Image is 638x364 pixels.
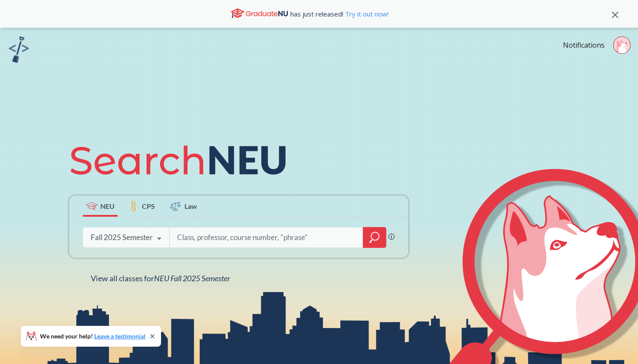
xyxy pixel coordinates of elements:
input: Class, professor, course number, "phrase" [176,228,357,247]
svg: magnifying glass [369,231,380,244]
span: Law [184,201,197,211]
a: Notifications [563,40,605,50]
a: Try it out now! [343,10,388,18]
span: CPS [142,201,155,211]
span: NEU Fall 2025 Semester [154,273,230,283]
span: NEU [100,201,115,211]
a: Leave a testimonial [94,332,145,340]
img: sandbox logo [9,36,29,63]
div: magnifying glass [363,227,386,248]
div: Fall 2025 Semester [91,233,153,242]
span: We need your help! [40,333,145,339]
a: sandbox logo [9,36,29,65]
span: View all classes for [91,273,230,283]
span: has just released! [290,9,388,19]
